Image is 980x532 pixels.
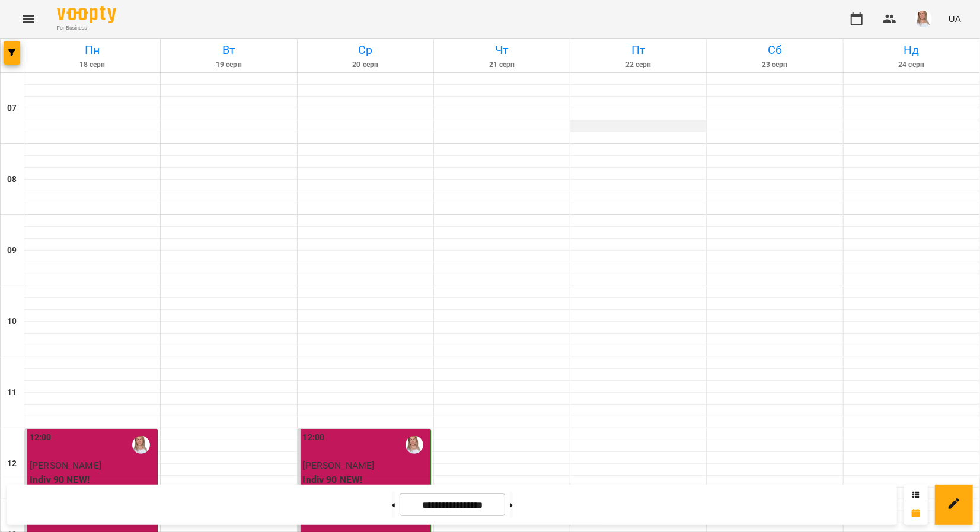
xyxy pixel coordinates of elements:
[572,41,704,59] h6: Пт
[436,59,568,70] h6: 21 серп
[57,6,116,23] img: Voopty Logo
[303,473,428,487] p: Indiv 90 NEW!
[845,41,978,59] h6: Нд
[436,41,568,59] h6: Чт
[949,12,961,25] span: UA
[30,473,155,487] p: Indiv 90 NEW!
[30,460,101,471] span: [PERSON_NAME]
[708,59,841,70] h6: 23 серп
[7,102,17,115] h6: 07
[7,244,17,257] h6: 09
[7,315,17,328] h6: 10
[26,59,158,70] h6: 18 серп
[7,457,17,470] h6: 12
[708,41,841,59] h6: Сб
[915,11,932,27] img: a3864db21cf396e54496f7cceedc0ca3.jpg
[572,59,704,70] h6: 22 серп
[406,436,423,454] img: Кравченко Тетяна
[303,431,325,444] label: 12:00
[162,59,295,70] h6: 19 серп
[299,41,432,59] h6: Ср
[26,41,158,59] h6: Пн
[57,24,116,32] span: For Business
[944,8,966,30] button: UA
[845,59,978,70] h6: 24 серп
[14,5,43,33] button: Menu
[303,460,375,471] span: [PERSON_NAME]
[7,386,17,399] h6: 11
[132,436,150,454] img: Кравченко Тетяна
[299,59,432,70] h6: 20 серп
[7,173,17,186] h6: 08
[30,431,52,444] label: 12:00
[162,41,295,59] h6: Вт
